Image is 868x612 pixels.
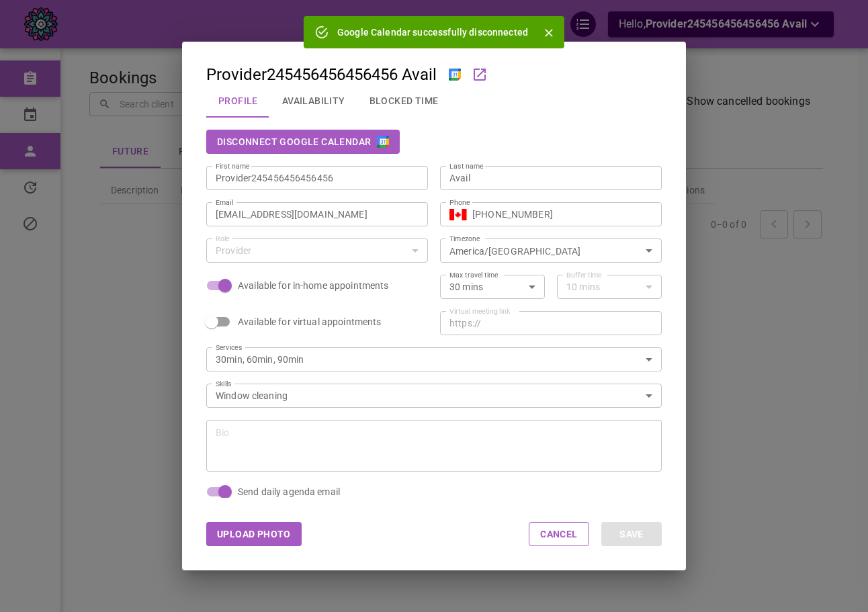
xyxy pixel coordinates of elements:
[640,241,658,260] button: Open
[216,234,230,244] label: Role
[238,279,388,292] span: Available for in-home appointments
[206,66,486,83] div: Provider245456456456456 Avail
[238,315,381,329] span: Available for virtual appointments
[539,23,559,43] button: Close
[566,280,652,294] div: 10 mins
[472,208,652,221] input: +1 (702) 123-4567
[449,204,467,224] button: Select country
[449,270,498,280] label: Max travel time
[449,306,510,316] label: Virtual meeting link
[216,343,242,353] label: Services
[216,161,249,171] label: First name
[449,316,481,330] p: https://
[216,244,419,257] div: Provider
[357,83,451,118] button: Blocked Time
[449,198,470,208] label: Phone
[206,83,270,118] button: Profile
[449,234,480,244] label: Timezone
[566,270,602,280] label: Buffer time
[216,353,652,366] div: 30min, 60min, 90min
[238,485,340,498] span: Send daily agenda email
[270,83,357,118] button: Availability
[206,522,302,546] button: Upload Photo
[449,161,483,171] label: Last name
[216,198,233,208] label: Email
[377,136,389,148] img: google-cal
[206,130,400,154] button: Disconnect Google Calendar
[216,389,652,402] div: Window cleaning
[449,280,535,294] div: 30 mins
[473,68,486,81] a: Go to personal booking link
[449,69,461,81] img: Google Calendar connected
[216,379,232,389] label: Skills
[337,20,528,44] div: Google Calendar successfully disconnected
[529,522,589,546] button: Cancel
